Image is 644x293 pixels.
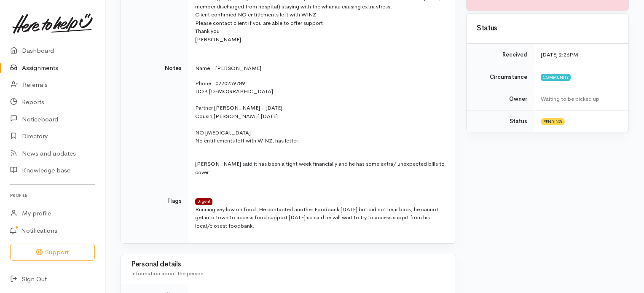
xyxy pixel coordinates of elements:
span: Pending [541,118,565,125]
p: Name [PERSON_NAME] [195,64,445,73]
h3: Status [477,24,618,32]
p: Phone 0220259789 DOB [DEMOGRAPHIC_DATA] Partner [PERSON_NAME] - [DATE] Cousin [PERSON_NAME] [DATE... [195,79,445,145]
td: Notes [121,57,188,190]
time: [DATE] 2:26PM [541,51,578,58]
td: Flags [121,190,188,244]
p: [PERSON_NAME] said it has been a tight week financially and he has some extra/ unexpected bills t... [195,152,445,177]
td: Status [467,110,534,132]
span: Community [541,74,571,81]
button: Support [10,244,95,261]
td: Circumstance [467,66,534,88]
h3: Personal details [131,261,445,269]
div: Waiting to be picked up [541,95,618,103]
span: Urgent [195,198,212,205]
p: Running vey low on food. He contacted another Foodbank [DATE] but did not hear back, he cannot ge... [195,205,445,230]
td: Received [467,44,534,66]
td: Owner [467,88,534,110]
h6: Profile [10,190,95,201]
span: Information about the person [131,270,204,277]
